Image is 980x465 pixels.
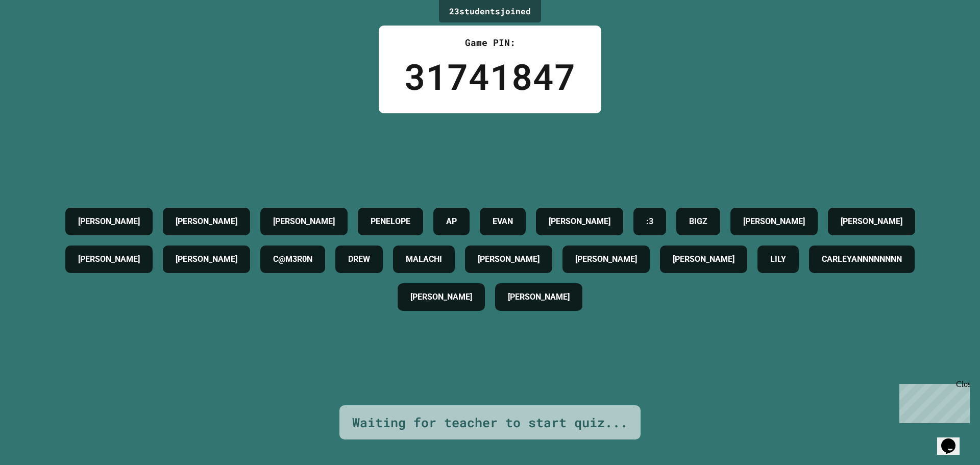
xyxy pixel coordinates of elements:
[404,36,576,50] div: Game PIN:
[4,4,70,65] div: Chat with us now!Close
[673,253,734,265] h4: [PERSON_NAME]
[371,215,410,228] h4: PENELOPE
[352,413,628,432] div: Waiting for teacher to start quiz...
[822,253,902,265] h4: CARLEYANNNNNNNN
[549,215,610,228] h4: [PERSON_NAME]
[575,253,637,265] h4: [PERSON_NAME]
[895,380,970,423] iframe: chat widget
[841,215,902,228] h4: [PERSON_NAME]
[78,215,140,228] h4: [PERSON_NAME]
[404,50,576,103] div: 31741847
[743,215,805,228] h4: [PERSON_NAME]
[78,253,140,265] h4: [PERSON_NAME]
[493,215,513,228] h4: EVAN
[273,215,335,228] h4: [PERSON_NAME]
[410,291,472,303] h4: [PERSON_NAME]
[646,215,653,228] h4: :3
[348,253,370,265] h4: DREW
[478,253,540,265] h4: [PERSON_NAME]
[446,215,457,228] h4: AP
[508,291,570,303] h4: [PERSON_NAME]
[273,253,312,265] h4: C@M3R0N
[770,253,786,265] h4: LILY
[176,215,237,228] h4: [PERSON_NAME]
[937,424,970,455] iframe: chat widget
[689,215,707,228] h4: BIGZ
[406,253,442,265] h4: MALACHI
[176,253,237,265] h4: [PERSON_NAME]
